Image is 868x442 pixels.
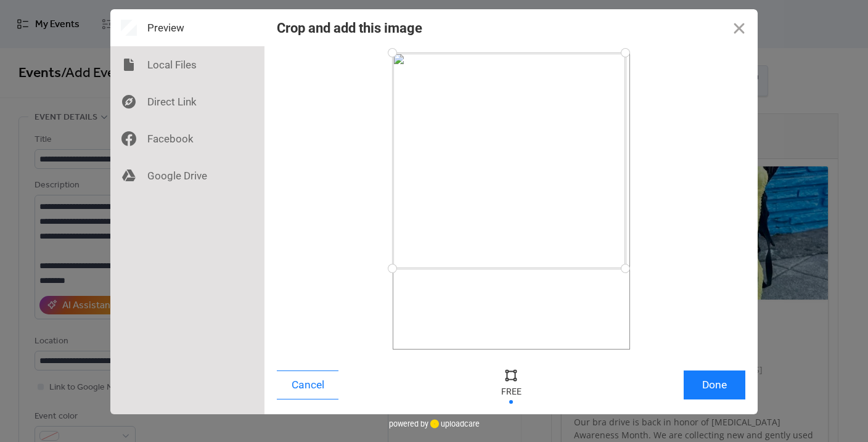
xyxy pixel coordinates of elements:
[428,419,480,428] a: uploadcare
[110,120,264,157] div: Facebook
[277,20,422,36] div: Crop and add this image
[277,370,338,399] button: Cancel
[684,370,745,399] button: Done
[721,9,758,46] button: Close
[110,9,264,46] div: Preview
[110,46,264,83] div: Local Files
[110,83,264,120] div: Direct Link
[110,157,264,194] div: Google Drive
[389,414,480,433] div: powered by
